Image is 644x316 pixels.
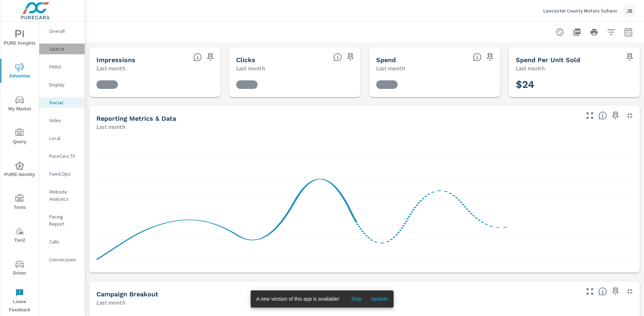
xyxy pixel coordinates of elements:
[516,64,545,72] p: Last month
[49,188,79,202] p: Website Analytics
[3,260,37,277] span: Driver
[345,293,368,305] button: Skip
[49,152,79,160] p: PureCars TV
[49,27,79,35] p: Overall
[96,56,135,64] h5: Impressions
[345,51,356,63] span: Save this to your personalized report
[624,286,635,297] button: Minimize Widget
[3,194,37,212] span: Tools
[516,56,580,64] h5: Spend Per Unit Sold
[624,110,635,121] button: Minimize Widget
[39,211,85,229] div: Pacing Report
[96,290,158,298] h5: Campaign Breakout
[543,7,617,14] p: Lancaster County Motors Subaru
[39,79,85,90] div: Display
[3,63,37,80] span: Advertise
[236,64,265,72] p: Last month
[49,117,79,124] p: Video
[3,227,37,245] span: Tier2
[368,293,391,305] button: Update
[484,51,496,63] span: Save this to your personalized report
[39,169,85,179] div: Fixed Ops
[584,110,595,121] button: Make Fullscreen
[96,298,125,307] p: Last month
[376,56,396,64] h5: Spend
[598,287,607,296] span: This is a summary of Social performance results by campaign. Each column can be sorted.
[624,51,635,63] span: Save this to your personalized report
[376,64,405,72] p: Last month
[49,238,79,245] p: Calls
[193,53,202,61] span: The number of times an ad was shown on your behalf.
[587,25,601,39] button: Print Report
[49,256,79,263] p: Conversions
[516,79,633,91] h3: $24
[96,122,125,131] p: Last month
[96,64,125,72] p: Last month
[610,286,621,297] span: Save this to your personalized report
[49,135,79,142] p: Local
[49,170,79,177] p: Fixed Ops
[473,53,481,61] span: The amount of money spent on advertising during the period.
[3,289,37,314] span: Leave Feedback
[3,96,37,113] span: My Market
[49,213,79,227] p: Pacing Report
[3,161,37,179] span: PURE Identity
[570,25,584,39] button: "Export Report to PDF"
[49,99,79,106] p: Social
[3,129,37,146] span: Query
[371,296,388,302] span: Update
[39,26,85,36] div: Overall
[3,30,37,47] span: PURE Insights
[39,236,85,247] div: Calls
[621,25,635,39] button: Select Date Range
[49,63,79,70] p: PMAX
[49,81,79,88] p: Display
[96,115,176,122] h5: Reporting Metrics & Data
[348,296,365,302] span: Skip
[39,186,85,204] div: Website Analytics
[598,111,607,120] span: Understand Social data over time and see how metrics compare to each other.
[39,97,85,108] div: Social
[610,110,621,121] span: Save this to your personalized report
[39,115,85,126] div: Video
[584,286,595,297] button: Make Fullscreen
[39,61,85,72] div: PMAX
[604,25,618,39] button: Apply Filters
[333,53,342,61] span: The number of times an ad was clicked by a consumer.
[205,51,216,63] span: Save this to your personalized report
[49,45,79,52] p: Search
[39,44,85,54] div: Search
[39,151,85,161] div: PureCars TV
[256,296,339,302] span: A new version of this app is available!
[236,56,255,64] h5: Clicks
[39,133,85,144] div: Local
[623,4,635,17] div: JB
[39,254,85,265] div: Conversions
